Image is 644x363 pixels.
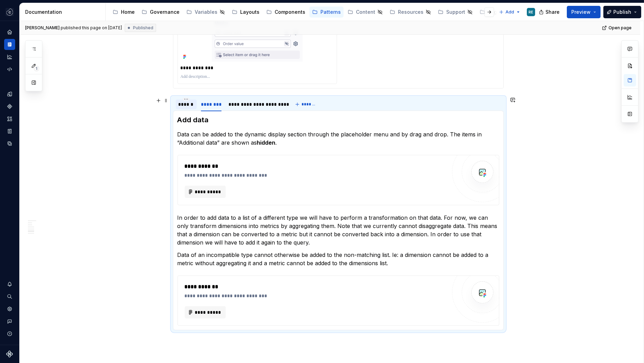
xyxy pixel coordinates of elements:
a: Content [345,7,386,18]
span: Open page [609,25,632,31]
section-item: Add data [177,115,499,326]
button: Search ⌘K [4,291,15,302]
button: Share [535,6,564,18]
div: Variables [195,9,217,15]
a: Documentation [4,39,15,50]
img: f5634f2a-3c0d-4c0b-9dc3-3862a3e014c7.png [6,8,14,16]
strong: hidden [257,139,276,146]
div: Page tree [110,5,495,19]
a: Data sources [4,138,15,149]
p: Data can be added to the dynamic display section through the placeholder menu and by drag and dro... [177,130,499,147]
span: Add [505,9,514,15]
a: Components [4,101,15,112]
svg: Supernova Logo [6,351,13,357]
span: Preview [571,9,591,15]
div: Support [446,9,465,15]
span: [PERSON_NAME] [25,25,60,31]
div: Content [356,9,375,15]
div: Home [121,9,135,15]
div: Patterns [320,9,341,15]
span: 1 [34,66,39,71]
span: Published [133,25,153,31]
a: Support [435,7,476,18]
a: Patterns [309,7,344,18]
a: Design tokens [4,89,15,100]
a: Storybook stories [4,126,15,137]
p: Data of an incompatible type cannot otherwise be added to the non-matching list. Ie: a dimension ... [177,251,499,267]
div: Resources [398,9,423,15]
button: Preview [567,6,601,18]
h3: Add data [177,115,499,125]
div: Documentation [25,9,103,15]
button: Contact support [4,316,15,327]
a: Home [4,27,15,38]
a: Components [264,7,308,18]
div: Layouts [240,9,259,15]
div: Components [275,9,305,15]
a: Code automation [4,64,15,75]
span: Publish [613,9,631,15]
a: Layouts [229,7,262,18]
a: Home [110,7,137,18]
a: Settings [4,303,15,314]
a: Resources [387,7,434,18]
a: Analytics [4,51,15,62]
div: RE [529,9,533,15]
span: Share [545,9,560,15]
button: Publish [603,6,641,18]
button: Notifications [4,279,15,290]
a: Open page [600,23,635,33]
div: published this page on [DATE] [61,25,122,31]
button: Add [497,7,523,17]
a: Governance [139,7,182,18]
a: Variables [184,7,228,18]
div: Governance [150,9,180,15]
a: Assets [4,113,15,124]
p: In order to add data to a list of a different type we will have to perform a transformation on th... [177,214,499,247]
